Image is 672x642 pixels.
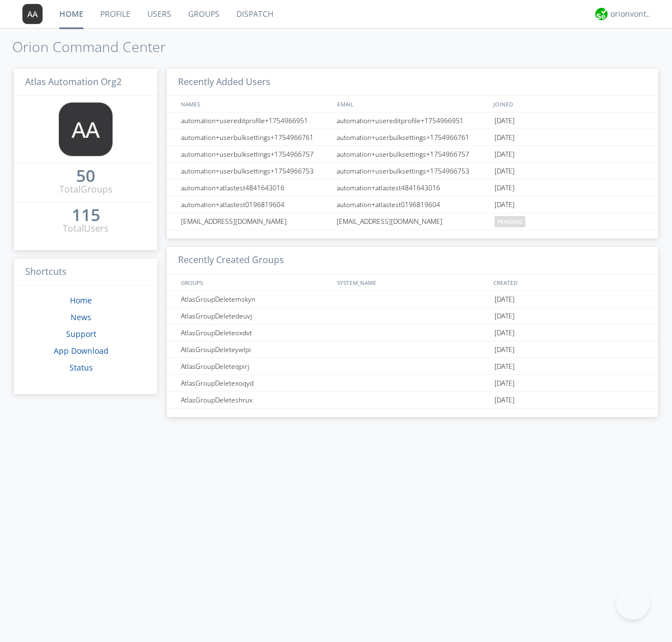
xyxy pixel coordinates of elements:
iframe: Toggle Customer Support [616,586,650,620]
div: 115 [72,209,100,221]
span: [DATE] [494,358,515,375]
div: SYSTEM_NAME [334,274,491,290]
div: JOINED [491,96,647,112]
div: automation+userbulksettings+1754966757 [178,146,333,162]
a: automation+userbulksettings+1754966761automation+userbulksettings+1754966761[DATE] [167,129,658,146]
div: AtlasGroupDeletexoqyd [178,375,333,391]
span: [DATE] [494,180,515,196]
div: [EMAIL_ADDRESS][DOMAIN_NAME] [178,213,333,229]
a: automation+userbulksettings+1754966753automation+userbulksettings+1754966753[DATE] [167,163,658,180]
span: [DATE] [494,163,515,180]
div: automation+usereditprofile+1754966951 [178,113,333,129]
div: automation+atlastest4841643016 [334,180,492,196]
div: Total Groups [59,183,113,196]
div: automation+userbulksettings+1754966761 [178,129,333,146]
div: automation+atlastest0196819604 [334,196,492,213]
span: [DATE] [494,392,515,409]
div: automation+userbulksettings+1754966761 [334,129,492,146]
span: Atlas Automation Org2 [25,76,122,88]
a: automation+usereditprofile+1754966951automation+usereditprofile+1754966951[DATE] [167,113,658,129]
span: [DATE] [494,146,515,163]
div: AtlasGroupDeletemskyn [178,291,333,307]
h3: Recently Added Users [167,69,658,96]
img: 29d36aed6fa347d5a1537e7736e6aa13 [595,8,608,20]
a: 50 [76,170,95,183]
a: Support [66,329,96,339]
span: [DATE] [494,129,515,146]
div: GROUPS [178,274,332,290]
div: automation+userbulksettings+1754966753 [334,163,492,179]
div: 50 [76,170,95,181]
div: Total Users [63,222,109,235]
h3: Recently Created Groups [167,247,658,274]
a: automation+atlastest0196819604automation+atlastest0196819604[DATE] [167,196,658,213]
a: AtlasGroupDeleteoxdvt[DATE] [167,325,658,341]
a: Status [69,362,93,373]
div: CREATED [491,274,647,290]
img: 373638.png [59,102,113,156]
a: Home [70,295,92,306]
a: AtlasGroupDeleteqpirj[DATE] [167,358,658,375]
span: [DATE] [494,341,515,358]
a: automation+userbulksettings+1754966757automation+userbulksettings+1754966757[DATE] [167,146,658,163]
div: orionvontas+atlas+automation+org2 [610,8,652,20]
div: automation+usereditprofile+1754966951 [334,113,492,129]
h3: Shortcuts [14,259,157,286]
a: AtlasGroupDeletexoqyd[DATE] [167,375,658,392]
div: AtlasGroupDeleteoxdvt [178,325,333,341]
div: [EMAIL_ADDRESS][DOMAIN_NAME] [334,213,492,229]
div: automation+atlastest0196819604 [178,196,333,213]
span: [DATE] [494,196,515,213]
span: [DATE] [494,375,515,392]
img: 373638.png [22,4,43,24]
span: [DATE] [494,308,515,325]
div: AtlasGroupDeleteshrux [178,392,333,408]
span: pending [494,216,525,227]
a: AtlasGroupDeleteywlpi[DATE] [167,341,658,358]
div: AtlasGroupDeletedeuvj [178,308,333,324]
a: AtlasGroupDeletedeuvj[DATE] [167,308,658,325]
div: NAMES [178,96,332,112]
div: EMAIL [334,96,491,112]
span: [DATE] [494,113,515,129]
div: automation+userbulksettings+1754966753 [178,163,333,179]
a: 115 [72,209,100,222]
a: automation+atlastest4841643016automation+atlastest4841643016[DATE] [167,180,658,196]
a: News [71,312,91,322]
div: AtlasGroupDeleteqpirj [178,358,333,374]
a: AtlasGroupDeleteshrux[DATE] [167,392,658,409]
div: automation+atlastest4841643016 [178,180,333,196]
span: [DATE] [494,291,515,308]
a: App Download [54,345,109,356]
div: AtlasGroupDeleteywlpi [178,341,333,358]
a: AtlasGroupDeletemskyn[DATE] [167,291,658,308]
div: automation+userbulksettings+1754966757 [334,146,492,162]
span: [DATE] [494,325,515,341]
a: [EMAIL_ADDRESS][DOMAIN_NAME][EMAIL_ADDRESS][DOMAIN_NAME]pending [167,213,658,230]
